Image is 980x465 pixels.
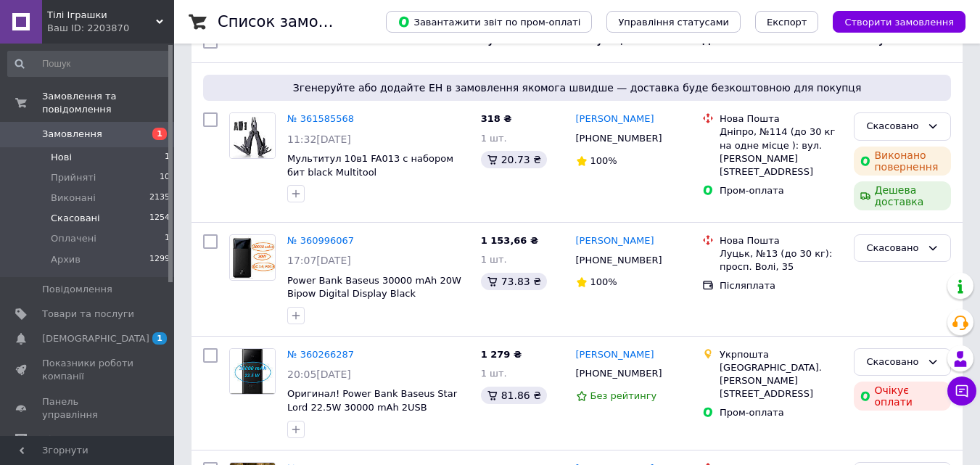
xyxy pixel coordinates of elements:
[51,192,96,205] span: Виконані
[767,17,807,28] span: Експорт
[149,212,170,225] span: 1254
[42,357,134,383] span: Показники роботи компанії
[51,151,72,164] span: Нові
[720,361,842,401] div: [GEOGRAPHIC_DATA]. [PERSON_NAME][STREET_ADDRESS]
[755,11,819,33] button: Експорт
[287,113,354,124] a: № 361585568
[42,433,80,446] span: Відгуки
[720,247,842,273] div: Луцьк, №13 (до 30 кг): просп. Волі, 35
[287,369,351,380] span: 20:05[DATE]
[209,81,945,95] span: Згенеруйте або додайте ЕН в замовлення якомога швидше — доставка буде безкоштовною для покупця
[590,276,617,287] span: 100%
[287,275,461,300] a: Power Bank Baseus 30000 mAh 20W Bipow Digital Display Black
[481,133,507,144] span: 1 шт.
[866,355,921,370] div: Скасовано
[287,235,354,246] a: № 360996067
[165,151,170,164] span: 1
[606,11,741,33] button: Управління статусами
[720,348,842,361] div: Укрпошта
[218,13,365,30] h1: Список замовлень
[844,17,954,28] span: Створити замовлення
[481,368,507,379] span: 1 шт.
[51,212,100,225] span: Скасовані
[618,17,729,28] span: Управління статусами
[42,90,174,116] span: Замовлення та повідомлення
[576,133,662,144] span: [PHONE_NUMBER]
[576,348,654,362] a: [PERSON_NAME]
[160,171,170,184] span: 10
[229,234,276,281] a: Фото товару
[590,155,617,166] span: 100%
[398,15,580,28] span: Завантажити звіт по пром-оплаті
[481,235,538,246] span: 1 153,66 ₴
[866,119,921,134] div: Скасовано
[42,332,149,345] span: [DEMOGRAPHIC_DATA]
[576,368,662,379] span: [PHONE_NUMBER]
[854,382,951,411] div: Очікує оплати
[149,192,170,205] span: 2135
[854,181,951,210] div: Дешева доставка
[720,279,842,292] div: Післяплата
[229,348,276,395] a: Фото товару
[51,232,96,245] span: Оплачені
[287,255,351,266] span: 17:07[DATE]
[230,236,275,279] img: Фото товару
[42,283,112,296] span: Повідомлення
[576,234,654,248] a: [PERSON_NAME]
[152,128,167,140] span: 1
[481,151,547,168] div: 20.73 ₴
[481,273,547,290] div: 73.83 ₴
[833,11,965,33] button: Створити замовлення
[720,184,842,197] div: Пром-оплата
[287,388,466,426] a: Оригинал! Power Bank Baseus Star Lord 22.5W 30000 mAh 2USB QC3.0/1USB-C PD (PPXJ060101) black
[481,113,512,124] span: 318 ₴
[720,406,842,419] div: Пром-оплата
[7,51,171,77] input: Пошук
[47,9,156,22] span: Тілі Іграшки
[481,387,547,404] div: 81.86 ₴
[576,255,662,266] span: [PHONE_NUMBER]
[386,11,592,33] button: Завантажити звіт по пром-оплаті
[576,112,654,126] a: [PERSON_NAME]
[866,241,921,256] div: Скасовано
[720,112,842,125] div: Нова Пошта
[481,349,522,360] span: 1 279 ₴
[42,395,134,421] span: Панель управління
[230,113,275,158] img: Фото товару
[287,133,351,145] span: 11:32[DATE]
[152,332,167,345] span: 1
[42,128,102,141] span: Замовлення
[165,232,170,245] span: 1
[287,153,453,178] a: Мультитул 10в1 FA013 с набором бит black Multitool
[481,254,507,265] span: 1 шт.
[720,125,842,178] div: Дніпро, №114 (до 30 кг на одне місце ): вул. [PERSON_NAME][STREET_ADDRESS]
[720,234,842,247] div: Нова Пошта
[51,253,81,266] span: Архив
[229,112,276,159] a: Фото товару
[42,308,134,321] span: Товари та послуги
[287,349,354,360] a: № 360266287
[854,147,951,176] div: Виконано повернення
[51,171,96,184] span: Прийняті
[818,16,965,27] a: Створити замовлення
[149,253,170,266] span: 1299
[230,349,275,394] img: Фото товару
[47,22,174,35] div: Ваш ID: 2203870
[590,390,657,401] span: Без рейтингу
[947,376,976,406] button: Чат з покупцем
